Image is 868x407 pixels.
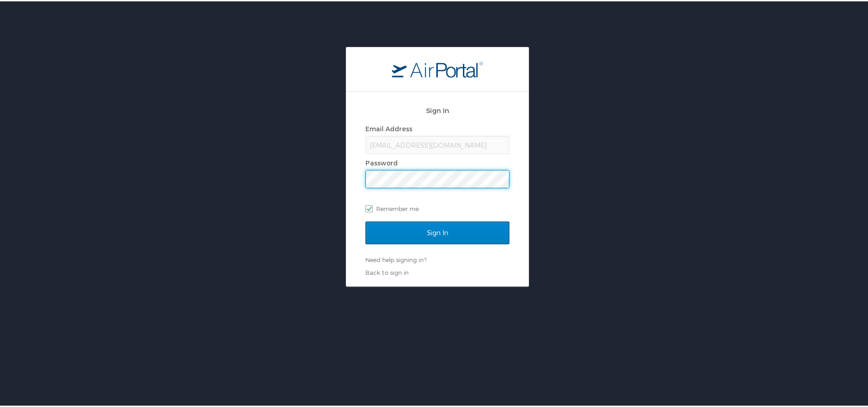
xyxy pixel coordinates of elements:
[365,220,509,243] input: Sign In
[365,268,409,275] a: Back to sign in
[365,104,509,114] h2: Sign In
[365,255,426,262] a: Need help signing in?
[365,124,412,131] label: Email Address
[365,201,509,214] label: Remember me
[392,60,483,76] img: logo
[365,158,398,165] label: Password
